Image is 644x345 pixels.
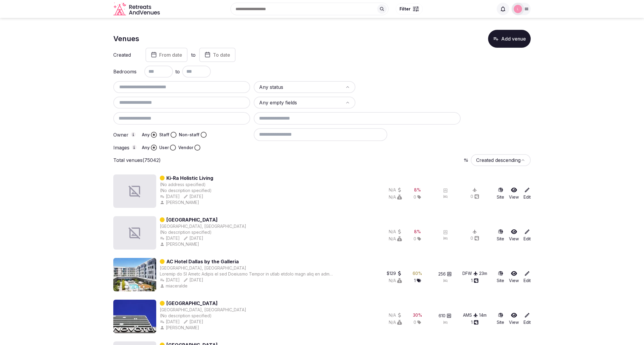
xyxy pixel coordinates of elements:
[145,48,188,62] button: From date
[463,312,478,318] button: AMS
[160,188,213,194] div: (No description specified)
[400,6,411,12] span: Filter
[497,312,504,325] a: Site
[160,313,246,319] div: (No description specified)
[160,235,180,241] button: [DATE]
[470,194,479,199] div: 0
[132,145,137,150] button: Images
[524,187,531,200] a: Edit
[524,270,531,284] a: Edit
[142,145,150,151] label: Any
[509,270,519,284] a: View
[113,69,137,74] label: Bedrooms
[130,286,132,288] button: Go to slide 2
[413,312,422,318] div: 30 %
[113,52,137,57] label: Created
[160,325,200,331] button: [PERSON_NAME]
[160,307,246,313] button: [GEOGRAPHIC_DATA], [GEOGRAPHIC_DATA]
[183,319,203,325] div: [DATE]
[414,187,421,193] button: 8%
[414,229,421,235] button: 8%
[191,52,196,58] label: to
[160,182,206,188] button: (No address specified)
[179,132,199,138] label: Non-staff
[414,278,421,284] button: 1
[479,312,487,318] div: 14 m
[414,187,421,193] div: 8 %
[479,270,487,276] button: 23m
[514,5,522,13] img: Luwam Beyin
[166,216,218,223] a: [GEOGRAPHIC_DATA]
[471,319,479,325] div: 1
[509,187,519,200] a: View
[113,2,161,16] svg: Retreats and Venues company logo
[134,286,136,288] button: Go to slide 3
[389,236,402,242] div: N/A
[439,313,451,319] button: 610
[113,157,161,163] p: Total venues (75042)
[479,270,487,276] div: 23 m
[131,132,136,137] button: Owner
[471,278,479,284] div: 1
[389,319,402,325] button: N/A
[387,270,402,276] div: $129
[414,229,421,235] div: 8 %
[160,277,180,283] button: [DATE]
[113,258,156,291] img: Featured image for AC Hotel Dallas by the Galleria
[413,270,422,276] button: 60%
[199,48,236,62] button: To date
[160,283,189,289] button: miaceralde
[524,229,531,242] a: Edit
[497,229,504,242] a: Site
[183,235,203,241] button: [DATE]
[142,132,150,138] label: Any
[175,68,180,75] span: to
[160,319,180,325] button: [DATE]
[414,194,416,200] span: 0
[413,270,422,276] div: 60 %
[160,241,200,247] div: [PERSON_NAME]
[389,194,402,200] button: N/A
[414,236,416,242] span: 0
[160,265,246,271] button: [GEOGRAPHIC_DATA], [GEOGRAPHIC_DATA]
[113,145,137,150] label: Images
[159,145,169,151] label: User
[497,187,504,200] a: Site
[159,52,182,58] span: From date
[389,278,402,284] button: N/A
[389,187,402,193] button: N/A
[438,271,446,277] span: 256
[183,277,203,283] button: [DATE]
[389,229,402,235] button: N/A
[389,312,402,318] button: N/A
[166,174,213,182] a: Ki-Ra Holistic Living
[143,286,145,288] button: Go to slide 5
[113,2,161,16] a: Visit the homepage
[470,235,479,241] button: 0
[160,199,200,205] div: [PERSON_NAME]
[479,312,487,318] button: 14m
[509,229,519,242] a: View
[488,30,531,48] button: Add venue
[497,270,504,284] a: Site
[160,223,246,229] button: [GEOGRAPHIC_DATA], [GEOGRAPHIC_DATA]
